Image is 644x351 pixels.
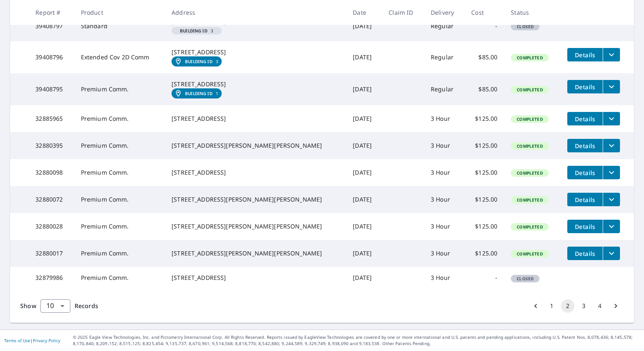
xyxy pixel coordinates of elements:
[464,267,504,289] td: -
[567,247,603,260] button: detailsBtn-32880017
[172,88,222,98] a: Building ID1
[74,186,165,213] td: Premium Comm.
[464,159,504,186] td: $125.00
[567,48,603,61] button: detailsBtn-39408796
[424,213,464,240] td: 3 Hour
[609,299,623,313] button: Go to next page
[512,24,539,29] span: Closed
[172,222,339,231] div: [STREET_ADDRESS][PERSON_NAME][PERSON_NAME]
[40,299,70,313] div: Show 10 records
[572,83,598,91] span: Details
[74,73,165,105] td: Premium Comm.
[572,196,598,204] span: Details
[567,80,603,93] button: detailsBtn-39408795
[172,141,339,150] div: [STREET_ADDRESS][PERSON_NAME][PERSON_NAME]
[29,41,74,73] td: 39408796
[577,299,590,313] button: Go to page 3
[29,73,74,105] td: 39408795
[464,11,504,41] td: -
[4,338,30,343] a: Terms of Use
[33,338,60,343] a: Privacy Policy
[512,143,547,149] span: Completed
[29,186,74,213] td: 32880072
[424,186,464,213] td: 3 Hour
[424,267,464,289] td: 3 Hour
[603,112,620,125] button: filesDropdownBtn-32885965
[593,299,606,313] button: Go to page 4
[424,41,464,73] td: Regular
[29,240,74,267] td: 32880017
[567,193,603,206] button: detailsBtn-32880072
[172,114,339,123] div: [STREET_ADDRESS]
[29,105,74,132] td: 32885965
[561,299,574,313] button: page 2
[567,166,603,179] button: detailsBtn-32880098
[172,80,339,88] div: [STREET_ADDRESS]
[180,29,207,33] em: Building ID
[567,220,603,233] button: detailsBtn-32880028
[572,250,598,258] span: Details
[512,251,547,257] span: Completed
[567,112,603,125] button: detailsBtn-32885965
[529,299,542,313] button: Go to previous page
[545,299,558,313] button: Go to page 1
[20,302,36,310] span: Show
[74,213,165,240] td: Premium Comm.
[512,55,547,61] span: Completed
[464,213,504,240] td: $125.00
[4,338,60,343] p: |
[74,159,165,186] td: Premium Comm.
[424,132,464,159] td: 3 Hour
[74,240,165,267] td: Premium Comm.
[603,166,620,179] button: filesDropdownBtn-32880098
[603,247,620,260] button: filesDropdownBtn-32880017
[464,105,504,132] td: $125.00
[29,213,74,240] td: 32880028
[424,11,464,41] td: Regular
[75,302,98,310] span: Records
[424,159,464,186] td: 3 Hour
[346,73,382,105] td: [DATE]
[29,11,74,41] td: 39408797
[172,56,222,66] a: Building ID3
[346,41,382,73] td: [DATE]
[512,87,547,93] span: Completed
[74,41,165,73] td: Extended Cov 2D Comm
[74,267,165,289] td: Premium Comm.
[346,132,382,159] td: [DATE]
[603,80,620,93] button: filesDropdownBtn-39408795
[172,274,339,282] div: [STREET_ADDRESS]
[512,276,539,282] span: Closed
[346,159,382,186] td: [DATE]
[424,73,464,105] td: Regular
[603,48,620,61] button: filesDropdownBtn-39408796
[346,186,382,213] td: [DATE]
[464,73,504,105] td: $85.00
[74,132,165,159] td: Premium Comm.
[172,168,339,177] div: [STREET_ADDRESS]
[572,223,598,231] span: Details
[512,170,547,176] span: Completed
[175,29,218,33] span: 3
[185,91,212,96] em: Building ID
[572,169,598,177] span: Details
[346,267,382,289] td: [DATE]
[512,197,547,203] span: Completed
[73,334,640,347] p: © 2025 Eagle View Technologies, Inc. and Pictometry International Corp. All Rights Reserved. Repo...
[172,195,339,204] div: [STREET_ADDRESS][PERSON_NAME][PERSON_NAME]
[512,224,547,230] span: Completed
[424,240,464,267] td: 3 Hour
[40,294,70,318] div: 10
[346,213,382,240] td: [DATE]
[185,59,212,64] em: Building ID
[346,11,382,41] td: [DATE]
[528,299,624,313] nav: pagination navigation
[603,193,620,206] button: filesDropdownBtn-32880072
[346,240,382,267] td: [DATE]
[424,105,464,132] td: 3 Hour
[603,139,620,152] button: filesDropdownBtn-32880395
[572,115,598,123] span: Details
[572,51,598,59] span: Details
[74,105,165,132] td: Premium Comm.
[464,132,504,159] td: $125.00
